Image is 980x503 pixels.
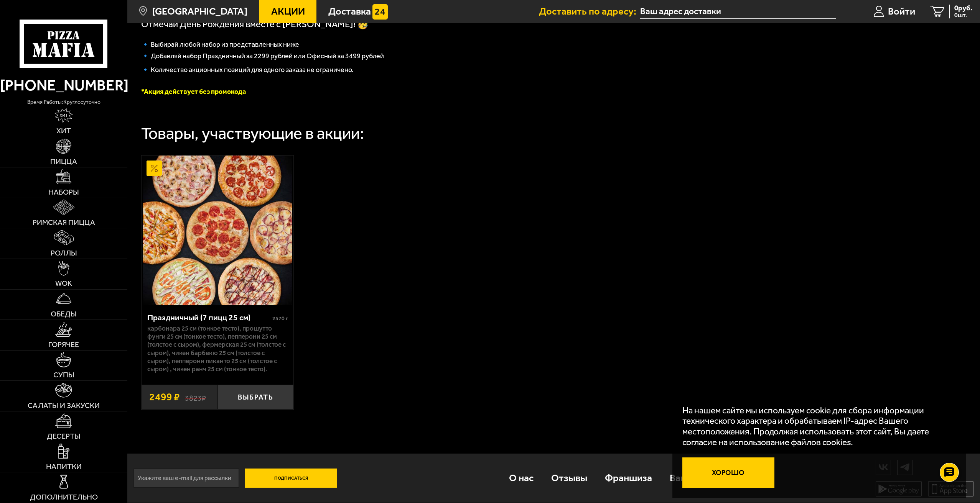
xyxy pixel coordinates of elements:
a: О нас [500,461,542,495]
span: 2499 ₽ [149,391,180,403]
span: 0 руб. [954,5,972,12]
p: Карбонара 25 см (тонкое тесто), Прошутто Фунги 25 см (тонкое тесто), Пепперони 25 см (толстое с с... [147,324,288,374]
span: Наборы [48,188,79,196]
span: Пицца [50,158,77,165]
span: 🔹 Выбирай любой набор из представленных ниже [141,40,299,49]
span: Обеды [51,310,77,318]
span: Акции [271,7,305,16]
span: Салаты и закуски [28,402,100,410]
a: Франшиза [596,461,661,495]
img: 15daf4d41897b9f0e9f617042186c801.svg [372,4,388,20]
font: *Акция действует без промокода [141,87,246,96]
a: Отзывы [542,461,596,495]
span: Роллы [51,249,77,257]
span: 0 шт. [954,12,972,18]
a: АкционныйПраздничный (7 пицц 25 см) [142,156,293,305]
span: Римская пицца [33,219,95,226]
span: Горячее [48,341,79,349]
span: Дополнительно [30,493,98,501]
button: Выбрать [217,385,293,410]
span: WOK [55,280,72,287]
span: Напитки [46,463,82,470]
span: Десерты [47,433,81,440]
p: На нашем сайте мы используем cookie для сбора информации технического характера и обрабатываем IP... [682,405,951,447]
input: Ваш адрес доставки [640,5,836,19]
span: Доставить по адресу: [539,7,640,16]
input: Укажите ваш e-mail для рассылки [133,469,239,488]
button: Подписаться [245,469,337,488]
button: Хорошо [682,457,774,488]
s: 3823 ₽ [185,392,206,402]
span: [GEOGRAPHIC_DATA] [152,7,247,16]
span: Войти [888,7,915,16]
span: Супы [53,371,74,379]
span: Хит [56,127,71,135]
div: Праздничный (7 пицц 25 см) [147,313,270,323]
span: 🔹 Количество акционных позиций для одного заказа не ограничено. [141,66,354,74]
img: Праздничный (7 пицц 25 см) [143,156,292,305]
span: Отмечай День Рождения вместе с [PERSON_NAME]! 🥳 [141,19,369,29]
a: Вакансии [661,461,720,495]
span: Доставка [328,7,371,16]
img: Акционный [147,161,162,176]
span: 🔹 Добавляй набор Праздничный за 2299 рублей или Офисный за 3499 рублей [141,52,384,60]
div: Товары, участвующие в акции: [141,125,364,142]
span: 2570 г [272,315,288,322]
